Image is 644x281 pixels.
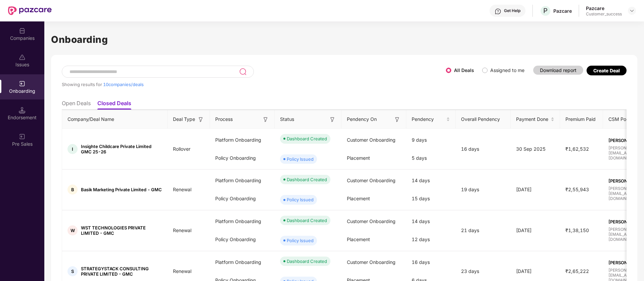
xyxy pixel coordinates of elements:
img: svg+xml;base64,PHN2ZyB3aWR0aD0iMTYiIGhlaWdodD0iMTYiIHZpZXdCb3g9IjAgMCAxNiAxNiIgZmlsbD0ibm9uZSIgeG... [329,116,336,123]
span: WST TECHNOLOGIES PRIVATE LIMITED - GMC [81,225,162,236]
div: Get Help [504,8,520,13]
div: [DATE] [511,268,560,275]
label: All Deals [454,67,474,73]
span: P [543,7,548,15]
img: svg+xml;base64,PHN2ZyB3aWR0aD0iMTYiIGhlaWdodD0iMTYiIHZpZXdCb3g9IjAgMCAxNiAxNiIgZmlsbD0ibm9uZSIgeG... [197,116,204,123]
img: svg+xml;base64,PHN2ZyBpZD0iSXNzdWVzX2Rpc2FibGVkIiB4bWxucz0iaHR0cDovL3d3dy53My5vcmcvMjAwMC9zdmciIH... [19,54,26,61]
div: Policy Issued [287,156,314,162]
span: Renewal [168,268,197,274]
div: Create Deal [593,68,620,73]
div: Policy Onboarding [210,230,275,249]
div: W [67,225,78,235]
img: svg+xml;base64,PHN2ZyB3aWR0aD0iMjQiIGhlaWdodD0iMjUiIHZpZXdCb3g9IjAgMCAyNCAyNSIgZmlsbD0ibm9uZSIgeG... [239,68,247,76]
span: Pendency [412,116,445,123]
span: ₹1,38,150 [560,227,594,233]
div: S [67,266,78,276]
span: Process [215,116,233,123]
div: 9 days [406,131,456,149]
div: Dashboard Created [287,135,327,142]
img: svg+xml;base64,PHN2ZyB3aWR0aD0iMTYiIGhlaWdodD0iMTYiIHZpZXdCb3g9IjAgMCAxNiAxNiIgZmlsbD0ibm9uZSIgeG... [262,116,269,123]
span: Basik Marketing Private Limited - GMC [81,187,162,192]
span: CSM Poc [608,116,629,123]
div: 15 days [406,190,456,208]
div: [DATE] [511,227,560,234]
span: Customer Onboarding [347,218,396,224]
span: Renewal [168,187,197,192]
div: Customer_success [586,11,622,17]
img: svg+xml;base64,PHN2ZyB3aWR0aD0iMTQuNSIgaGVpZ2h0PSIxNC41IiB2aWV3Qm94PSIwIDAgMTYgMTYiIGZpbGw9Im5vbm... [19,107,26,114]
img: svg+xml;base64,PHN2ZyBpZD0iQ29tcGFuaWVzIiB4bWxucz0iaHR0cDovL3d3dy53My5vcmcvMjAwMC9zdmciIHdpZHRoPS... [19,27,26,34]
div: 21 days [456,227,511,234]
div: Showing results for [62,82,446,87]
span: Pendency On [347,116,377,123]
span: Status [280,116,294,123]
div: Policy Onboarding [210,149,275,167]
div: Dashboard Created [287,258,327,265]
span: 10 companies/deals [103,82,144,87]
div: Platform Onboarding [210,131,275,149]
span: Customer Onboarding [347,259,396,265]
span: STRATEGYSTACK CONSULTING PRIVATE LIMITED - GMC [81,266,162,277]
span: Placement [347,155,370,161]
div: 16 days [406,253,456,271]
div: 23 days [456,268,511,275]
li: Open Deals [62,100,91,110]
div: 14 days [406,212,456,230]
th: Overall Pendency [456,110,511,129]
span: Renewal [168,227,197,233]
img: svg+xml;base64,PHN2ZyBpZD0iSGVscC0zMngzMiIgeG1sbnM9Imh0dHA6Ly93d3cudzMub3JnLzIwMDAvc3ZnIiB3aWR0aD... [495,8,501,15]
th: Pendency [406,110,456,129]
img: svg+xml;base64,PHN2ZyB3aWR0aD0iMjAiIGhlaWdodD0iMjAiIHZpZXdCb3g9IjAgMCAyMCAyMCIgZmlsbD0ibm9uZSIgeG... [19,80,26,87]
span: Insighte Childcare Private Limited GMC 25-26 [81,144,162,154]
div: Pazcare [553,8,572,14]
div: 19 days [456,186,511,193]
div: [DATE] [511,186,560,193]
span: Customer Onboarding [347,137,396,143]
div: Dashboard Created [287,217,327,224]
div: 12 days [406,230,456,249]
span: Customer Onboarding [347,178,396,183]
span: Rollover [168,146,196,152]
th: Payment Done [511,110,560,129]
div: Platform Onboarding [210,253,275,271]
div: 16 days [456,145,511,153]
button: Download report [533,66,583,75]
img: svg+xml;base64,PHN2ZyB3aWR0aD0iMTYiIGhlaWdodD0iMTYiIHZpZXdCb3g9IjAgMCAxNiAxNiIgZmlsbD0ibm9uZSIgeG... [394,116,401,123]
div: I [67,144,78,154]
li: Closed Deals [97,100,131,110]
div: Policy Issued [287,196,314,203]
span: ₹1,62,532 [560,146,594,152]
label: Assigned to me [490,67,524,73]
span: Placement [347,236,370,242]
div: Policy Issued [287,237,314,244]
span: Deal Type [173,116,195,123]
div: Policy Onboarding [210,190,275,208]
span: ₹2,65,222 [560,268,594,274]
div: Platform Onboarding [210,171,275,190]
div: 5 days [406,149,456,167]
span: Placement [347,196,370,201]
h1: Onboarding [51,32,637,47]
th: Premium Paid [560,110,603,129]
div: Platform Onboarding [210,212,275,230]
img: svg+xml;base64,PHN2ZyB3aWR0aD0iMjAiIGhlaWdodD0iMjAiIHZpZXdCb3g9IjAgMCAyMCAyMCIgZmlsbD0ibm9uZSIgeG... [19,133,26,140]
th: Company/Deal Name [62,110,168,129]
span: ₹2,55,943 [560,187,594,192]
div: Dashboard Created [287,176,327,183]
div: Pazcare [586,5,622,11]
span: Payment Done [516,116,549,123]
div: B [67,185,78,195]
img: New Pazcare Logo [8,6,52,15]
img: svg+xml;base64,PHN2ZyBpZD0iRHJvcGRvd24tMzJ4MzIiIHhtbG5zPSJodHRwOi8vd3d3LnczLm9yZy8yMDAwL3N2ZyIgd2... [629,8,635,13]
div: 14 days [406,171,456,190]
div: 30 Sep 2025 [511,145,560,153]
